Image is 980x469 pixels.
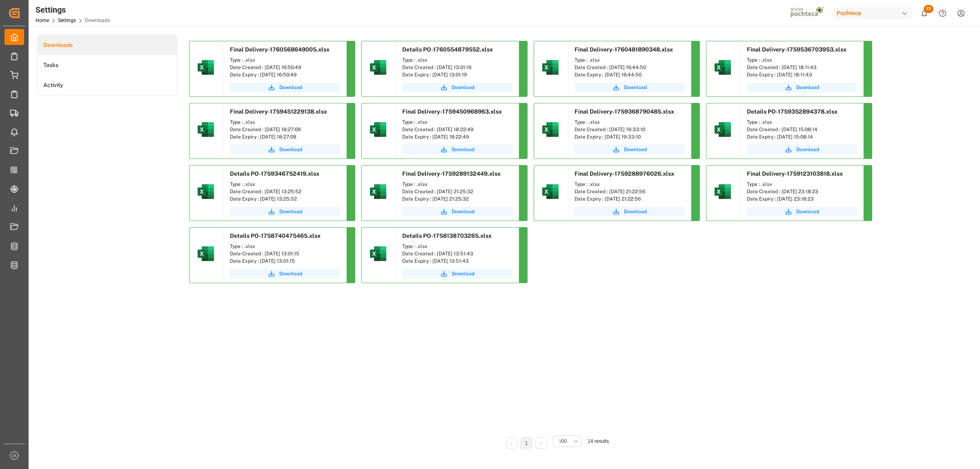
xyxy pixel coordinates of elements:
[230,56,340,64] div: Type : .xlsx
[402,46,493,53] span: Details PO-1760554879552.xlsx
[452,208,474,215] span: Download
[36,18,49,23] a: Home
[230,243,340,250] div: Type : .xlsx
[541,182,560,201] img: microsoft-excel-2019--v1.png
[402,118,512,126] div: Type : .xlsx
[368,182,388,201] img: microsoft-excel-2019--v1.png
[58,18,76,23] a: Settings
[525,440,528,446] a: 1
[575,126,685,133] div: Date Created : [DATE] 19:33:10
[713,182,733,201] img: microsoft-excel-2019--v1.png
[230,257,340,265] div: Date Expiry : [DATE] 13:01:15
[575,71,685,78] div: Date Expiry : [DATE] 16:44:50
[624,146,647,153] span: Download
[402,232,492,239] span: Details PO-1758138703265.xlsx
[575,170,674,177] span: Final Delivery-1759288976026.xlsx
[196,244,216,264] img: microsoft-excel-2019--v1.png
[402,269,512,279] a: Download
[402,181,512,188] div: Type : .xlsx
[402,83,512,92] a: Download
[402,243,512,250] div: Type : .xlsx
[588,438,609,444] span: 14 results
[402,145,512,154] button: Download
[402,170,501,177] span: Final Delivery-1759289132449.xlsx
[796,146,819,153] span: Download
[452,84,474,91] span: Download
[230,195,340,203] div: Date Expiry : [DATE] 13:25:52
[575,207,685,217] button: Download
[788,6,828,20] img: pochtecaImg.jpg_1689854062.jpg
[713,58,733,77] img: microsoft-excel-2019--v1.png
[402,56,512,64] div: Type : .xlsx
[230,118,340,126] div: Type : .xlsx
[402,257,512,265] div: Date Expiry : [DATE] 13:51:43
[747,145,857,154] a: Download
[559,438,567,445] span: 100
[521,437,532,449] li: 1
[747,181,857,188] div: Type : .xlsx
[230,108,327,115] span: Final Delivery-1759451229138.xlsx
[230,188,340,195] div: Date Created : [DATE] 13:25:52
[38,55,177,75] a: Tasks
[506,437,517,449] li: Previous Page
[624,84,647,91] span: Download
[402,126,512,133] div: Date Created : [DATE] 18:22:49
[575,188,685,195] div: Date Created : [DATE] 21:22:56
[624,208,647,215] span: Download
[796,84,819,91] span: Download
[833,5,915,21] button: Pochteca
[230,269,340,279] button: Download
[402,207,512,217] button: Download
[796,208,819,215] span: Download
[368,58,388,77] img: microsoft-excel-2019--v1.png
[368,120,388,139] img: microsoft-excel-2019--v1.png
[575,181,685,188] div: Type : .xlsx
[924,5,933,13] span: 25
[38,35,177,55] a: Downloads
[575,108,674,115] span: Final Delivery-1759368790485.xlsx
[230,133,340,141] div: Date Expiry : [DATE] 18:27:09
[535,437,547,449] li: Next Page
[402,64,512,71] div: Date Created : [DATE] 13:01:19
[747,170,843,177] span: Final Delivery-1759123103818.xlsx
[747,195,857,203] div: Date Expiry : [DATE] 23:18:23
[38,75,177,95] a: Activity
[553,435,581,447] button: open menu
[915,4,933,22] button: show 25 new notifications
[368,244,388,264] img: microsoft-excel-2019--v1.png
[575,145,685,154] button: Download
[230,145,340,154] button: Download
[541,120,560,139] img: microsoft-excel-2019--v1.png
[747,56,857,64] div: Type : .xlsx
[279,208,302,215] span: Download
[452,146,474,153] span: Download
[230,250,340,257] div: Date Created : [DATE] 13:01:15
[230,64,340,71] div: Date Created : [DATE] 16:50:49
[575,46,673,53] span: Final Delivery-1760481890348.xlsx
[36,4,110,16] div: Settings
[230,232,321,239] span: Details PO-1758740475465.xlsx
[933,4,952,22] button: Help Center
[279,146,302,153] span: Download
[279,270,302,277] span: Download
[230,83,340,92] button: Download
[747,118,857,126] div: Type : .xlsx
[230,207,340,217] button: Download
[747,207,857,217] button: Download
[575,118,685,126] div: Type : .xlsx
[575,83,685,92] button: Download
[747,83,857,92] button: Download
[575,195,685,203] div: Date Expiry : [DATE] 21:22:56
[402,195,512,203] div: Date Expiry : [DATE] 21:25:32
[279,84,302,91] span: Download
[230,181,340,188] div: Type : .xlsx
